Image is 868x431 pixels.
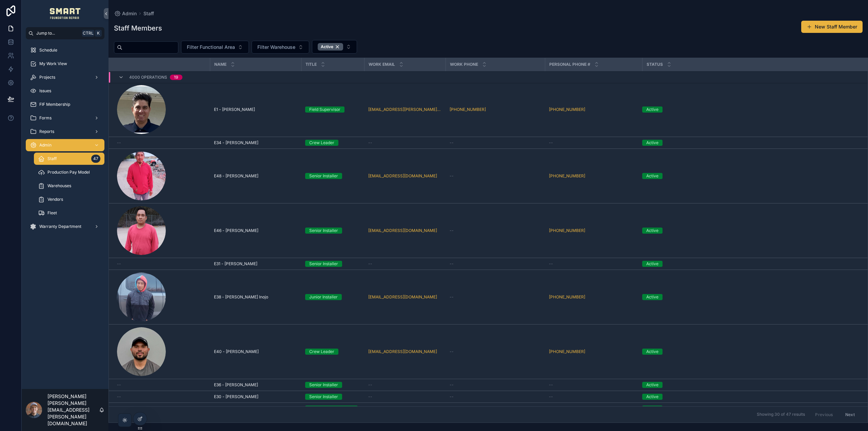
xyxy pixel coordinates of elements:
span: Production Pay Model [47,170,90,175]
div: Senior Installer [309,382,338,388]
div: Active [646,106,658,113]
span: Ctrl [82,30,94,37]
div: Active [646,140,658,146]
a: -- [450,394,541,399]
div: Senior Installer [309,173,338,179]
span: Vendors [47,197,63,202]
a: E40 - [PERSON_NAME] [214,349,297,354]
div: Active [646,173,658,179]
span: Work Phone [450,62,478,67]
button: Next [841,409,860,420]
a: [EMAIL_ADDRESS][DOMAIN_NAME] [368,294,441,300]
button: Jump to...CtrlK [26,27,104,39]
a: -- [368,394,441,399]
span: -- [450,173,454,179]
a: -- [549,382,638,388]
div: Active [646,294,658,300]
div: Active [318,43,343,51]
a: -- [368,406,441,411]
span: -- [117,382,121,388]
span: Warehouses [47,183,71,189]
a: -- [450,228,541,233]
span: Fleet [47,210,57,216]
div: Field Supervisor [309,106,340,113]
a: Senior Installer [305,382,360,388]
span: Staff [47,156,57,161]
span: -- [450,140,454,145]
span: Name [214,62,226,67]
div: Active [646,261,658,267]
a: Active [642,382,860,388]
a: [PHONE_NUMBER] [450,107,486,112]
a: Projects [26,71,104,83]
div: 47 [91,155,100,163]
a: E38 - [PERSON_NAME] Inojo [214,294,297,300]
span: -- [117,261,121,267]
span: E40 - [PERSON_NAME] [214,349,259,354]
div: Active [646,406,658,412]
a: Senior Installer [305,228,360,234]
span: Status [647,62,663,67]
a: -- [117,382,206,388]
span: Showing 30 of 47 results [757,412,805,417]
a: -- [117,261,206,267]
a: [EMAIL_ADDRESS][DOMAIN_NAME] [368,173,441,179]
a: Crew Leader [305,140,360,146]
a: -- [549,394,638,399]
a: -- [549,406,638,411]
a: E48 - [PERSON_NAME] [214,173,297,179]
a: -- [117,406,206,411]
button: New Staff Member [801,21,863,33]
span: Filter Functional Area [187,44,235,51]
a: [EMAIL_ADDRESS][DOMAIN_NAME] [368,294,437,300]
a: Forms [26,112,104,124]
div: Junior Installer (Driver) [309,406,354,412]
a: Schedule [26,44,104,56]
a: -- [450,140,541,145]
span: -- [117,406,121,411]
span: -- [368,140,372,145]
a: My Work View [26,58,104,70]
span: Reports [39,129,54,134]
a: Staff47 [34,153,104,165]
a: E46 - [PERSON_NAME] [214,228,297,233]
a: Admin [26,139,104,151]
button: Select Button [181,41,249,54]
a: Warranty Department [26,220,104,233]
a: -- [117,140,206,145]
p: [PERSON_NAME] [PERSON_NAME][EMAIL_ADDRESS][PERSON_NAME][DOMAIN_NAME] [47,393,99,427]
a: E31 - [PERSON_NAME] [214,261,297,267]
a: Active [642,294,860,300]
a: Crew Leader [305,349,360,355]
a: [PHONE_NUMBER] [549,294,638,300]
span: -- [368,382,372,388]
a: -- [368,140,441,145]
a: Admin [114,10,137,17]
span: Admin [39,142,52,148]
a: Active [642,140,860,146]
button: Select Button [252,41,309,54]
a: Active [642,261,860,267]
div: Crew Leader [309,140,334,146]
span: -- [450,294,454,300]
a: Active [642,349,860,355]
a: Senior Installer [305,173,360,179]
span: Work Email [369,62,395,67]
div: Senior Installer [309,228,338,234]
span: -- [549,140,553,145]
button: Select Button [312,40,357,54]
a: [EMAIL_ADDRESS][PERSON_NAME][DOMAIN_NAME] [368,107,441,112]
a: [EMAIL_ADDRESS][DOMAIN_NAME] [368,228,441,233]
span: -- [368,394,372,399]
a: Active [642,406,860,412]
a: -- [549,261,638,267]
a: E30 - [PERSON_NAME] [214,394,297,399]
a: [PHONE_NUMBER] [549,228,585,233]
img: App logo [50,8,81,19]
div: scrollable content [22,39,108,241]
span: Personal Phone # [549,62,590,67]
span: My Work View [39,61,67,66]
a: Production Pay Model [34,166,104,178]
a: Staff [143,10,154,17]
a: Issues [26,85,104,97]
